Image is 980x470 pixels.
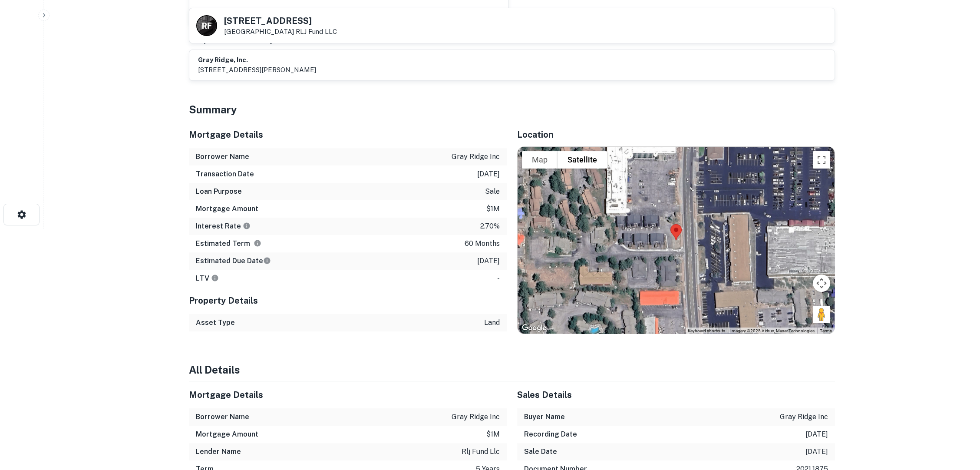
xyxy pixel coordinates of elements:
[189,128,507,141] h5: Mortgage Details
[189,388,507,401] h5: Mortgage Details
[196,429,258,440] h6: Mortgage Amount
[189,362,835,377] h4: All Details
[196,318,235,328] h6: Asset Type
[805,429,828,440] p: [DATE]
[224,17,337,25] h5: [STREET_ADDRESS]
[196,186,242,197] h6: Loan Purpose
[196,238,261,249] h6: Estimated Term
[524,412,565,422] h6: Buyer Name
[484,318,500,328] p: land
[196,152,249,162] h6: Borrower Name
[688,328,725,334] button: Keyboard shortcuts
[497,273,500,284] p: -
[517,128,835,141] h5: Location
[452,152,500,162] p: gray ridge inc
[558,151,607,169] button: Show satellite imagery
[263,257,271,265] svg: Estimate is based on a standard schedule for this type of loan.
[196,221,251,232] h6: Interest Rate
[520,322,548,334] img: Google
[211,274,219,282] svg: LTVs displayed on the website are for informational purposes only and may be reported incorrectly...
[485,186,500,197] p: sale
[520,322,548,334] a: Open this area in Google Maps (opens a new window)
[480,221,500,232] p: 2.70%
[813,151,830,169] button: Toggle fullscreen view
[196,169,254,179] h6: Transaction Date
[730,328,815,333] span: Imagery ©2025 Airbus, Maxar Technologies
[524,447,557,457] h6: Sale Date
[524,429,577,440] h6: Recording Date
[465,238,500,249] p: 60 months
[202,20,211,32] p: R F
[486,429,500,440] p: $1m
[198,55,316,65] h6: gray ridge, inc.
[196,204,258,214] h6: Mortgage Amount
[196,412,249,422] h6: Borrower Name
[522,151,558,169] button: Show street map
[477,169,500,179] p: [DATE]
[196,447,241,457] h6: Lender Name
[813,306,830,323] button: Drag Pegman onto the map to open Street View
[189,102,835,117] h4: Summary
[937,400,980,442] iframe: Chat Widget
[517,388,835,401] h5: Sales Details
[196,7,251,20] p: Borrower Address
[486,204,500,214] p: $1m
[198,65,316,75] p: [STREET_ADDRESS][PERSON_NAME]
[196,256,271,266] h6: Estimated Due Date
[452,412,500,422] p: gray ridge inc
[224,28,337,36] p: [GEOGRAPHIC_DATA]
[477,256,500,266] p: [DATE]
[189,294,507,307] h5: Property Details
[296,28,337,35] a: RLJ Fund LLC
[243,222,251,230] svg: The interest rates displayed on the website are for informational purposes only and may be report...
[820,328,832,333] a: Terms (opens in new tab)
[488,7,501,20] button: Copy Address
[805,447,828,457] p: [DATE]
[462,447,500,457] p: rlj fund llc
[813,275,830,292] button: Map camera controls
[254,239,261,247] svg: Term is based on a standard schedule for this type of loan.
[196,273,219,284] h6: LTV
[780,412,828,422] p: gray ridge inc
